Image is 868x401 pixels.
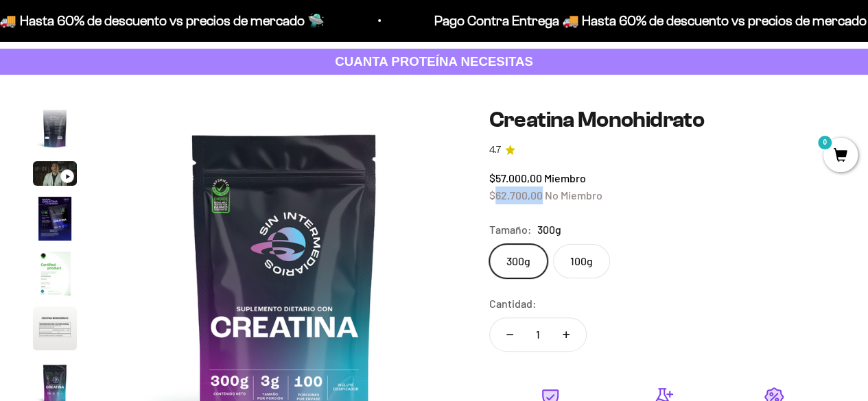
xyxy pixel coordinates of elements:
button: Reducir cantidad [490,318,530,351]
span: $62.700,00 [489,189,543,202]
button: Aumentar cantidad [546,318,586,351]
button: Ir al artículo 5 [33,252,77,300]
label: Cantidad: [489,295,537,313]
button: Ir al artículo 4 [33,197,77,245]
legend: Tamaño: [489,221,532,239]
img: Creatina Monohidrato [33,106,77,150]
button: Ir al artículo 2 [33,106,77,154]
strong: CUANTA PROTEÍNA NECESITAS [335,54,533,69]
a: 4.74.7 de 5.0 estrellas [489,143,835,158]
a: 0 [823,149,858,164]
span: 300g [537,221,561,239]
img: Creatina Monohidrato [33,197,77,241]
img: Creatina Monohidrato [33,252,77,295]
h1: Creatina Monohidrato [489,108,835,132]
span: $57.000,00 [489,171,542,184]
mark: 0 [817,134,833,151]
button: Ir al artículo 3 [33,161,77,190]
span: 4.7 [489,143,501,158]
span: Miembro [544,171,586,184]
img: Creatina Monohidrato [33,306,77,350]
button: Ir al artículo 6 [33,306,77,354]
span: No Miembro [545,189,602,202]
